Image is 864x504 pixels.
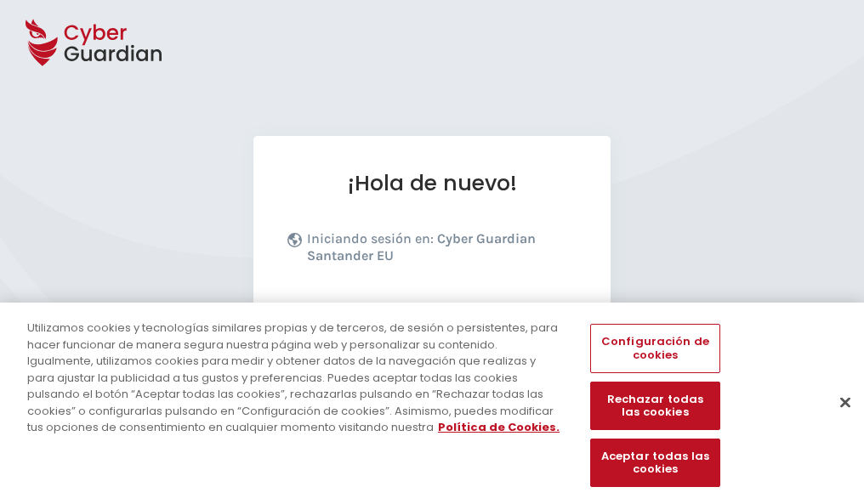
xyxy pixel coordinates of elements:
[307,230,572,273] p: Iniciando sesión en:
[287,170,577,196] h1: ¡Hola de nuevo!
[307,230,536,263] b: Cyber Guardian Santander EU
[27,320,565,436] div: Utilizamos cookies y tecnologías similares propias y de terceros, de sesión o persistentes, para ...
[590,439,719,487] button: Aceptar todas las cookies
[438,419,560,435] a: Más información sobre su privacidad, se abre en una nueva pestaña
[590,382,719,430] button: Rechazar todas las cookies
[827,383,864,421] button: Cerrar
[590,324,719,372] button: Configuración de cookies, Abre el cuadro de diálogo del centro de preferencias.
